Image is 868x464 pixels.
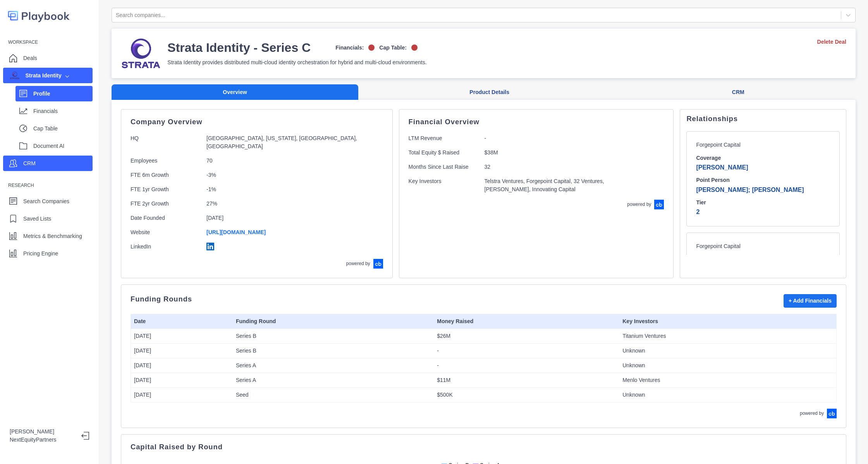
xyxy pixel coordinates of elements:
[131,329,233,343] td: [DATE]
[167,40,311,55] h3: Strata Identity - Series C
[696,185,830,195] p: [PERSON_NAME]; [PERSON_NAME]
[233,358,434,373] td: Series A
[620,84,856,100] button: CRM
[434,314,619,329] th: Money Raised
[373,259,383,269] img: crunchbase-logo
[10,436,75,444] p: NextEquityPartners
[131,387,233,402] td: [DATE]
[206,134,358,151] p: [GEOGRAPHIC_DATA], [US_STATE], [GEOGRAPHIC_DATA], [GEOGRAPHIC_DATA]
[33,142,93,150] p: Document AI
[23,197,69,205] p: Search Companies
[619,329,836,343] td: Titanium Ventures
[131,119,383,125] p: Company Overview
[23,54,37,62] p: Deals
[233,343,434,358] td: Series B
[121,38,161,69] img: company-logo
[409,149,478,157] p: Total Equity $ Raised
[206,229,266,235] a: [URL][DOMAIN_NAME]
[233,373,434,387] td: Series A
[409,134,478,142] p: LTM Revenue
[379,44,407,52] p: Cap Table:
[827,409,837,418] img: crunchbase-logo
[206,171,358,179] p: -3%
[131,444,837,450] p: Capital Raised by Round
[409,177,478,193] p: Key Investors
[10,72,62,80] div: Strata Identity
[696,199,830,206] h6: Tier
[485,149,638,157] p: $38M
[434,329,619,343] td: $26M
[434,387,619,402] td: $500K
[335,44,364,52] p: Financials:
[485,163,638,171] p: 32
[131,185,200,193] p: FTE 1yr Growth
[627,201,651,208] p: powered by
[167,58,426,67] p: Strata Identity provides distributed multi-cloud identity orchestration for hybrid and multi-clou...
[131,296,192,302] p: Funding Rounds
[131,200,200,208] p: FTE 2yr Growth
[800,410,824,417] p: powered by
[619,373,836,387] td: Menlo Ventures
[696,177,830,184] h6: Point Person
[434,373,619,387] td: $11M
[131,157,200,165] p: Employees
[654,200,664,209] img: crunchbase-logo
[696,242,766,250] p: Forgepoint Capital
[8,8,70,24] img: logo-colored
[696,155,830,162] h6: Coverage
[409,163,478,171] p: Months Since Last Raise
[23,159,36,168] p: CRM
[206,214,358,222] p: [DATE]
[206,243,214,250] img: linkedin-logo
[33,90,93,98] p: Profile
[112,84,358,100] button: Overview
[233,329,434,343] td: Series B
[33,125,93,133] p: Cap Table
[10,428,75,436] p: [PERSON_NAME]
[485,177,638,193] p: Telstra Ventures, Forgepoint Capital, 32 Ventures, [PERSON_NAME], Innovating Capital
[131,343,233,358] td: [DATE]
[23,250,58,258] p: Pricing Engine
[346,260,370,267] p: powered by
[233,387,434,402] td: Seed
[358,84,620,100] button: Product Details
[817,38,846,46] a: Delete Deal
[784,294,837,308] button: + Add Financials
[686,116,840,122] p: Relationships
[233,314,434,329] th: Funding Round
[206,200,358,208] p: 27%
[206,157,358,165] p: 70
[131,243,200,253] p: LinkedIn
[131,134,200,151] p: HQ
[10,72,20,79] img: company image
[619,314,836,329] th: Key Investors
[131,171,200,179] p: FTE 6m Growth
[131,228,200,236] p: Website
[696,141,766,149] p: Forgepoint Capital
[696,207,830,217] p: 2
[23,232,82,240] p: Metrics & Benchmarking
[33,107,93,115] p: Financials
[434,343,619,358] td: -
[131,358,233,373] td: [DATE]
[434,358,619,373] td: -
[485,134,638,142] p: -
[409,119,664,125] p: Financial Overview
[23,215,51,223] p: Saved Lists
[696,163,830,172] p: [PERSON_NAME]
[619,343,836,358] td: Unknown
[619,358,836,373] td: Unknown
[368,45,375,51] img: off-logo
[131,214,200,222] p: Date Founded
[619,387,836,402] td: Unknown
[206,185,358,193] p: -1%
[131,314,233,329] th: Date
[131,373,233,387] td: [DATE]
[411,45,418,51] img: off-logo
